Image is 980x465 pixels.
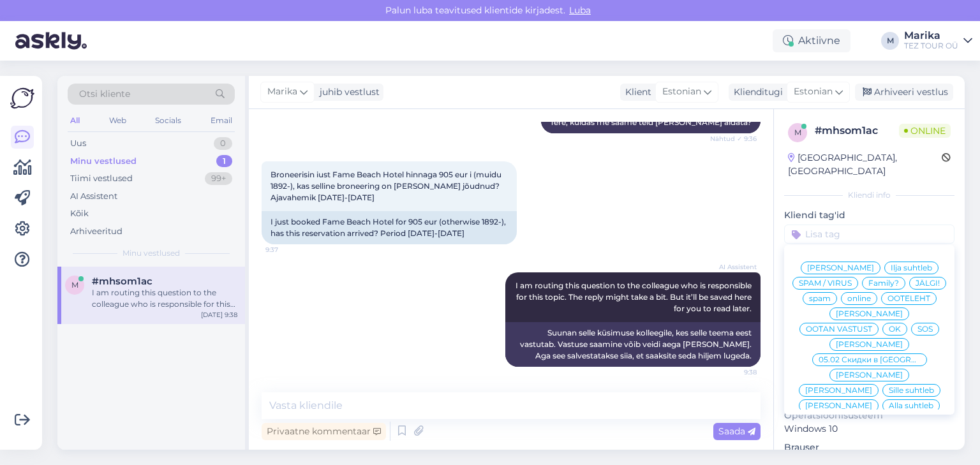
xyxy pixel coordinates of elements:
[516,281,754,313] span: I am routing this question to the colleague who is responsible for this topic. The reply might ta...
[541,112,761,133] div: Tere, kuidas me saame teid [PERSON_NAME] aidata?
[836,310,903,318] span: [PERSON_NAME]
[70,207,89,220] div: Kõik
[70,225,122,238] div: Arhiveeritud
[904,31,958,41] div: Marika
[662,85,701,99] span: Estonian
[809,295,831,302] span: spam
[709,134,757,144] span: Nähtud ✓ 9:36
[271,170,503,202] span: Broneerisin iust Fame Beach Hotel hinnaga 905 eur i (muidu 1892-), kas selline broneering on [PER...
[889,387,934,394] span: Sille suhtleb
[620,85,651,99] div: Klient
[208,112,235,129] div: Email
[889,402,933,410] span: Alla suhtleb
[265,245,313,255] span: 9:37
[71,280,78,290] span: m
[899,124,951,138] span: Online
[315,85,380,99] div: juhib vestlust
[784,225,954,244] input: Lisa tag
[92,276,152,287] span: #mhsom1ac
[267,85,297,99] span: Marika
[784,189,954,201] div: Kliendi info
[729,85,783,99] div: Klienditugi
[152,112,184,129] div: Socials
[788,151,942,178] div: [GEOGRAPHIC_DATA], [GEOGRAPHIC_DATA]
[214,137,232,150] div: 0
[904,31,972,51] a: MarikaTEZ TOUR OÜ
[201,310,237,320] div: [DATE] 9:38
[784,409,954,422] p: Operatsioonisüsteem
[79,87,130,101] span: Otsi kliente
[10,86,34,110] img: Askly Logo
[887,295,930,302] span: OOTELEHT
[92,287,237,310] div: I am routing this question to the colleague who is responsible for this topic. The reply might ta...
[784,209,954,222] p: Kliendi tag'id
[805,387,872,394] span: [PERSON_NAME]
[773,29,850,52] div: Aktiivne
[784,422,954,436] p: Windows 10
[70,190,117,203] div: AI Assistent
[709,262,757,272] span: AI Assistent
[216,155,232,168] div: 1
[505,322,761,367] div: Suunan selle küsimuse kolleegile, kes selle teema eest vastutab. Vastuse saamine võib veidi aega ...
[868,279,899,287] span: Family?
[891,264,932,272] span: Ilja suhtleb
[815,123,899,138] div: # mhsom1ac
[889,325,901,333] span: OK
[855,84,953,101] div: Arhiveeri vestlus
[819,356,921,364] span: 05.02 Скидки в [GEOGRAPHIC_DATA]
[70,155,137,168] div: Minu vestlused
[881,32,899,50] div: M
[70,172,133,185] div: Tiimi vestlused
[847,295,871,302] span: online
[205,172,232,185] div: 99+
[794,128,801,137] span: m
[807,264,874,272] span: [PERSON_NAME]
[718,425,755,437] span: Saada
[107,112,129,129] div: Web
[904,41,958,51] div: TEZ TOUR OÜ
[262,211,517,244] div: I just booked Fame Beach Hotel for 905 eur (otherwise 1892-), has this reservation arrived? Perio...
[806,325,872,333] span: OOTAN VASTUST
[917,325,933,333] span: SOS
[836,341,903,348] span: [PERSON_NAME]
[805,402,872,410] span: [PERSON_NAME]
[794,85,833,99] span: Estonian
[122,247,180,259] span: Minu vestlused
[784,441,954,454] p: Brauser
[262,423,386,440] div: Privaatne kommentaar
[70,137,86,150] div: Uus
[836,371,903,379] span: [PERSON_NAME]
[916,279,940,287] span: JÄLGI!
[709,367,757,377] span: 9:38
[68,112,82,129] div: All
[799,279,852,287] span: SPAM / VIRUS
[565,4,595,16] span: Luba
